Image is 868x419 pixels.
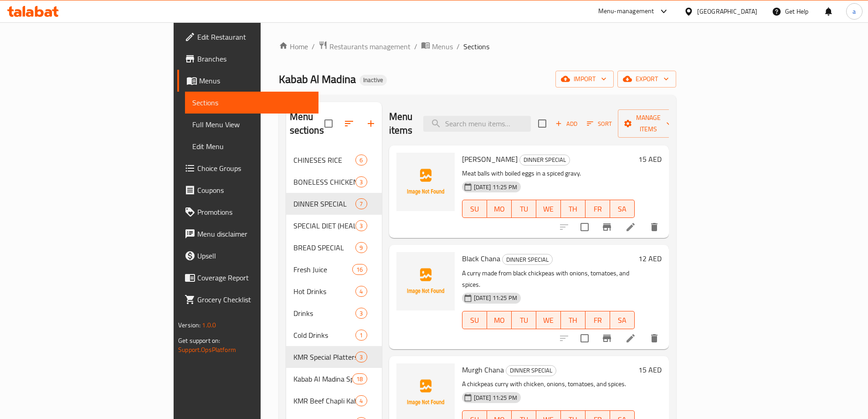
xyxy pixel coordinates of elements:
[356,243,366,252] span: 9
[286,149,382,171] div: CHINESES RICE6
[286,171,382,193] div: BONELESS CHICKEN SPECIAL3
[519,155,570,166] div: DINNER SPECIAL
[293,330,356,341] span: Cold Drinks
[561,311,586,329] button: TH
[355,242,367,253] div: items
[177,179,318,201] a: Coupons
[697,6,757,16] div: [GEOGRAPHIC_DATA]
[581,117,618,131] span: Sort items
[197,250,311,261] span: Upsell
[286,346,382,368] div: KMR Special Platters3
[596,216,618,238] button: Branch-specific-item
[565,202,582,216] span: TH
[421,41,453,52] a: Menus
[614,202,631,216] span: SA
[355,155,367,166] div: items
[470,294,521,302] span: [DATE] 11:25 PM
[318,41,411,52] a: Restaurants management
[293,352,356,362] span: KMR Special Platters
[625,73,669,85] span: export
[293,155,356,166] span: CHINESES RICE
[199,75,311,86] span: Menus
[503,254,552,265] span: DINNER SPECIAL
[555,71,614,88] button: import
[197,53,311,64] span: Branches
[355,308,367,319] div: items
[178,335,220,347] span: Get support on:
[360,76,387,84] span: Inactive
[462,168,635,179] p: Meat balls with boiled eggs in a spiced gravy.
[356,200,366,208] span: 7
[360,75,387,86] div: Inactive
[293,308,356,319] span: Drinks
[356,287,366,296] span: 4
[192,141,311,152] span: Edit Menu
[643,216,665,238] button: delete
[286,302,382,324] div: Drinks3
[192,119,311,130] span: Full Menu View
[286,324,382,346] div: Cold Drinks1
[462,378,635,390] p: A chickpeas curry with chicken, onions, tomatoes, and spices.
[625,222,636,233] a: Edit menu item
[536,200,561,218] button: WE
[293,220,356,231] div: SPECIAL DIET (HEALTHY)
[338,113,360,134] span: Sort sections
[487,200,512,218] button: MO
[554,119,579,129] span: Add
[178,344,236,356] a: Support.OpsPlatform
[638,363,662,376] h6: 15 AED
[540,314,557,327] span: WE
[355,330,367,341] div: items
[293,176,356,187] span: BONELESS CHICKEN SPECIAL
[356,309,366,318] span: 3
[197,31,311,42] span: Edit Restaurant
[286,368,382,390] div: Kabab Al Madina Special Breakfast18
[286,390,382,412] div: KMR Beef Chapli Kabab Special4
[279,41,676,52] nav: breadcrumb
[610,311,635,329] button: SA
[293,373,353,384] span: Kabab Al Madina Special Breakfast
[286,280,382,302] div: Hot Drinks4
[197,294,311,305] span: Grocery Checklist
[389,110,413,137] h2: Menu items
[470,183,521,191] span: [DATE] 11:25 PM
[177,245,318,267] a: Upsell
[491,314,508,327] span: MO
[356,222,366,230] span: 3
[587,119,612,129] span: Sort
[356,156,366,165] span: 6
[617,71,676,88] button: export
[466,202,483,216] span: SU
[329,41,411,52] span: Restaurants management
[202,319,216,331] span: 1.0.0
[561,200,586,218] button: TH
[462,152,518,166] span: [PERSON_NAME]
[293,264,353,275] span: Fresh Juice
[192,97,311,108] span: Sections
[293,242,356,253] span: BREAD SPECIAL
[177,157,318,179] a: Choice Groups
[462,200,487,218] button: SU
[552,117,581,131] button: Add
[563,73,606,85] span: import
[491,202,508,216] span: MO
[356,178,366,186] span: 3
[197,272,311,283] span: Coverage Report
[177,223,318,245] a: Menu disclaimer
[463,41,489,52] span: Sections
[396,153,455,211] img: Anda Kofta
[177,70,318,92] a: Menus
[432,41,453,52] span: Menus
[618,109,679,138] button: Manage items
[185,92,318,114] a: Sections
[293,286,356,297] span: Hot Drinks
[293,198,356,209] span: DINNER SPECIAL
[355,220,367,231] div: items
[506,365,556,376] span: DINNER SPECIAL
